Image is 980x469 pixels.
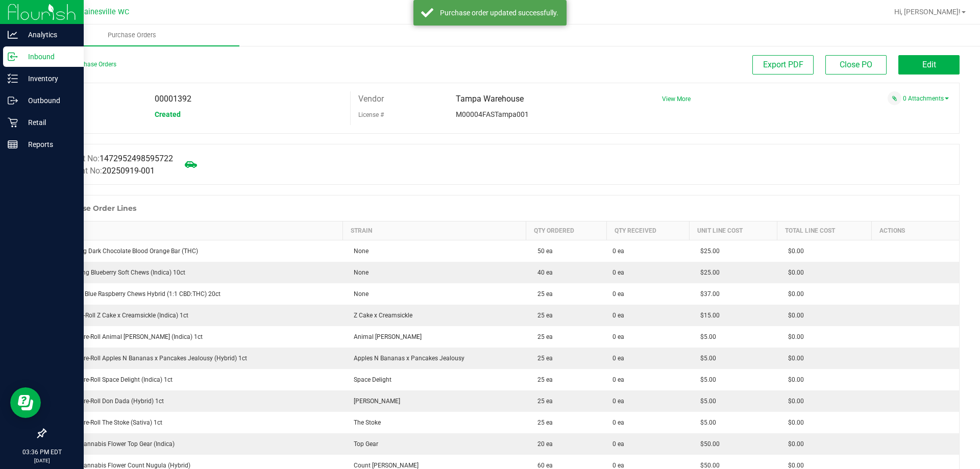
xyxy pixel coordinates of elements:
[94,31,170,40] span: Purchase Orders
[898,55,960,75] button: Edit
[777,221,871,240] th: Total Line Cost
[52,375,337,384] div: FT 0.5g Pre-Roll Space Delight (Indica) 1ct
[612,397,624,406] span: 0 ea
[532,440,553,448] span: 20 ea
[783,419,804,426] span: $0.00
[695,312,720,319] span: $15.00
[52,418,337,427] div: FT 0.5g Pre-Roll The Stoke (Sativa) 1ct
[606,221,689,240] th: Qty Received
[532,248,553,255] span: 50 ea
[56,204,136,212] h1: Purchase Order Lines
[871,221,959,240] th: Actions
[349,312,412,319] span: Z Cake x Creamsickle
[5,457,79,464] p: [DATE]
[903,95,949,102] a: 0 Attachments
[894,8,961,16] span: Hi, [PERSON_NAME]!
[612,354,624,363] span: 0 ea
[349,440,378,448] span: Top Gear
[783,440,804,448] span: $0.00
[349,376,391,383] span: Space Delight
[662,95,691,103] span: View More
[349,290,369,298] span: None
[825,55,887,75] button: Close PO
[349,419,381,426] span: The Stoke
[695,419,716,426] span: $5.00
[8,139,18,150] inline-svg: Reports
[24,24,239,46] a: Purchase Orders
[612,439,624,449] span: 0 ea
[612,332,624,341] span: 0 ea
[5,448,79,457] p: 03:36 PM EDT
[532,290,553,298] span: 25 ea
[695,290,720,298] span: $37.00
[18,94,79,107] p: Outbound
[763,60,803,69] span: Export PDF
[358,91,384,107] label: Vendor
[8,95,18,106] inline-svg: Outbound
[783,333,804,340] span: $0.00
[8,52,18,62] inline-svg: Inbound
[155,94,191,104] span: 00001392
[532,312,553,319] span: 25 ea
[18,51,79,63] p: Inbound
[888,91,901,105] span: Attach a document
[102,166,155,176] span: 20250919-001
[612,418,624,427] span: 0 ea
[783,290,804,298] span: $0.00
[532,462,553,469] span: 60 ea
[612,268,624,277] span: 0 ea
[52,439,337,449] div: FT 3.5g Cannabis Flower Top Gear (Indica)
[922,60,936,69] span: Edit
[783,376,804,383] span: $0.00
[783,269,804,276] span: $0.00
[342,221,526,240] th: Strain
[783,462,804,469] span: $0.00
[783,312,804,319] span: $0.00
[8,73,18,84] inline-svg: Inventory
[783,248,804,255] span: $0.00
[752,55,814,75] button: Export PDF
[52,397,337,406] div: FT 0.5g Pre-Roll Don Dada (Hybrid) 1ct
[532,419,553,426] span: 25 ea
[526,221,607,240] th: Qty Ordered
[612,311,624,320] span: 0 ea
[612,289,624,299] span: 0 ea
[181,154,201,175] span: Mark as not Arrived
[349,333,422,340] span: Animal [PERSON_NAME]
[52,246,337,256] div: HT 100mg Dark Chocolate Blood Orange Bar (THC)
[695,398,716,405] span: $5.00
[532,333,553,340] span: 25 ea
[695,333,716,340] span: $5.00
[695,248,720,255] span: $25.00
[439,8,559,18] div: Purchase order updated successfully.
[783,355,804,362] span: $0.00
[695,355,716,362] span: $5.00
[79,8,129,16] span: Gainesville WC
[155,110,181,118] span: Created
[532,398,553,405] span: 25 ea
[349,269,369,276] span: None
[100,154,173,163] span: 1472952498595722
[52,311,337,320] div: FT 1g Pre-Roll Z Cake x Creamsickle (Indica) 1ct
[695,440,720,448] span: $50.00
[10,387,41,418] iframe: Resource center
[612,246,624,256] span: 0 ea
[18,72,79,85] p: Inventory
[53,165,155,177] label: Shipment No:
[8,117,18,128] inline-svg: Retail
[53,153,173,165] label: Manifest No:
[689,221,777,240] th: Unit Line Cost
[840,60,872,69] span: Close PO
[18,116,79,129] p: Retail
[612,375,624,384] span: 0 ea
[456,94,524,104] span: Tampa Warehouse
[532,269,553,276] span: 40 ea
[532,355,553,362] span: 25 ea
[52,332,337,341] div: FT 0.5g Pre-Roll Animal [PERSON_NAME] (Indica) 1ct
[52,289,337,299] div: HT 10mg Blue Raspberry Chews Hybrid (1:1 CBD:THC) 20ct
[18,138,79,151] p: Reports
[18,29,79,41] p: Analytics
[349,398,400,405] span: [PERSON_NAME]
[52,354,337,363] div: FT 0.5g Pre-Roll Apples N Bananas x Pancakes Jealousy (Hybrid) 1ct
[695,269,720,276] span: $25.00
